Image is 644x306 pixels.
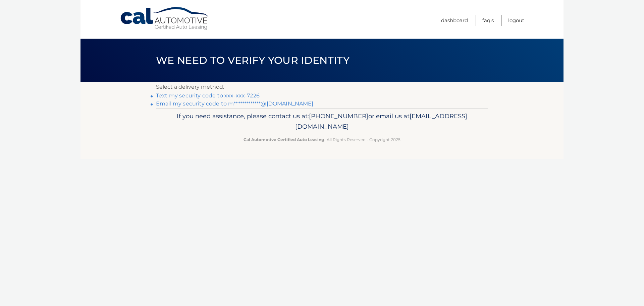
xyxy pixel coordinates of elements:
a: FAQ's [482,15,494,26]
a: Text my security code to xxx-xxx-7226 [156,92,260,99]
a: Logout [508,15,524,26]
p: If you need assistance, please contact us at: or email us at [160,111,484,132]
span: [PHONE_NUMBER] [309,112,368,120]
p: - All Rights Reserved - Copyright 2025 [160,136,484,143]
a: Cal Automotive [120,7,210,31]
a: Dashboard [441,15,468,26]
strong: Cal Automotive Certified Auto Leasing [244,137,324,142]
p: Select a delivery method: [156,82,488,92]
span: We need to verify your identity [156,54,350,67]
